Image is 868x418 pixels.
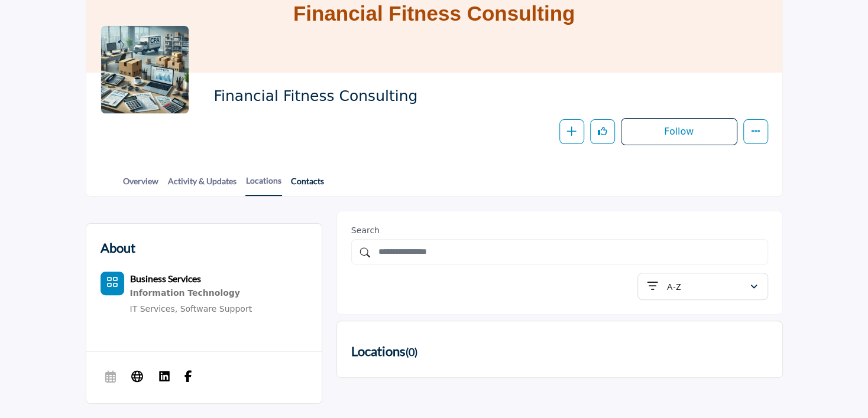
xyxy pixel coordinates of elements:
[122,175,159,195] a: Overview
[213,87,536,106] span: Financial Fitness Consulting
[130,286,252,301] a: Information Technology
[158,370,170,382] img: LinkedIn
[590,119,615,144] button: Like
[180,304,252,314] a: Software Support
[245,174,282,196] a: Locations
[101,272,124,295] button: Category Icon
[667,281,681,293] p: A-Z
[167,175,237,195] a: Activity & Updates
[351,226,768,236] h2: Search
[130,275,201,284] a: Business Services
[290,175,325,195] a: Contacts
[101,238,135,257] h2: About
[637,273,768,300] button: A-Z
[130,286,252,301] div: Software, cloud services, data management, analytics, automation
[130,273,201,284] b: Business Services
[743,119,768,144] button: More details
[621,118,737,145] button: Follow
[409,345,414,358] span: 0
[182,370,194,382] img: Facebook
[351,341,417,362] h2: Locations
[406,345,417,358] span: ( )
[130,304,178,314] a: IT Services,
